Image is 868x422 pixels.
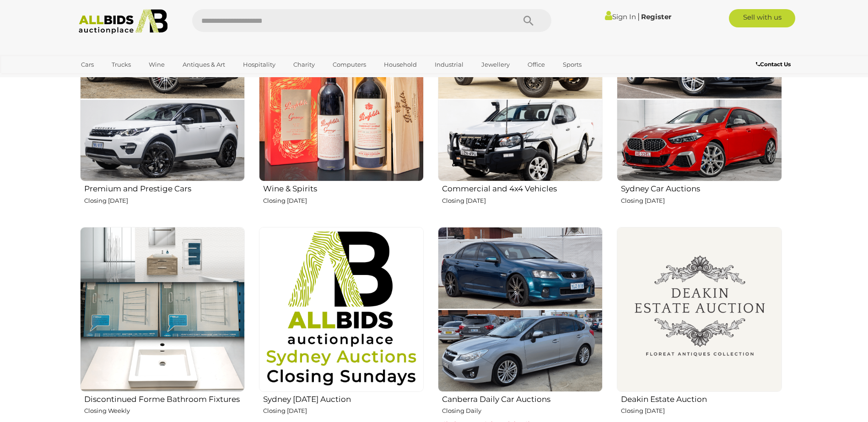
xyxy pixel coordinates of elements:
[621,393,782,404] h2: Deakin Estate Auction
[506,9,551,32] button: Search
[621,182,782,193] h2: Sydney Car Auctions
[616,16,782,220] a: Sydney Car Auctions Closing [DATE]
[621,406,782,416] p: Closing [DATE]
[263,406,424,416] p: Closing [DATE]
[729,9,795,27] a: Sell with us
[437,16,603,220] a: Commercial and 4x4 Vehicles Closing [DATE]
[75,72,152,87] a: [GEOGRAPHIC_DATA]
[84,393,245,404] h2: Discontinued Forme Bathroom Fixtures
[143,57,171,72] a: Wine
[74,9,173,34] img: Allbids.com.au
[259,16,424,220] a: Wine & Spirits Closing [DATE]
[263,195,424,206] p: Closing [DATE]
[263,182,424,193] h2: Wine & Spirits
[637,11,640,21] span: |
[442,393,603,404] h2: Canberra Daily Car Auctions
[84,182,245,193] h2: Premium and Prestige Cars
[263,393,424,404] h2: Sydney [DATE] Auction
[522,57,551,72] a: Office
[84,406,245,416] p: Closing Weekly
[621,195,782,206] p: Closing [DATE]
[259,17,424,181] img: Wine & Spirits
[106,57,137,72] a: Trucks
[442,195,603,206] p: Closing [DATE]
[287,57,321,72] a: Charity
[617,227,782,391] img: Deakin Estate Auction
[378,57,423,72] a: Household
[442,182,603,193] h2: Commercial and 4x4 Vehicles
[475,57,516,72] a: Jewellery
[438,17,603,181] img: Commercial and 4x4 Vehicles
[237,57,281,72] a: Hospitality
[80,16,245,220] a: Premium and Prestige Cars Closing [DATE]
[75,57,100,72] a: Cars
[557,57,588,72] a: Sports
[438,227,603,391] img: Canberra Daily Car Auctions
[605,12,636,21] a: Sign In
[327,57,372,72] a: Computers
[259,227,424,391] img: Sydney Sunday Auction
[756,61,791,68] b: Contact Us
[641,12,671,21] a: Register
[756,59,793,69] a: Contact Us
[80,227,245,391] img: Discontinued Forme Bathroom Fixtures
[177,57,231,72] a: Antiques & Art
[429,57,469,72] a: Industrial
[80,17,245,181] img: Premium and Prestige Cars
[84,195,245,206] p: Closing [DATE]
[442,406,603,416] p: Closing Daily
[617,17,782,181] img: Sydney Car Auctions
